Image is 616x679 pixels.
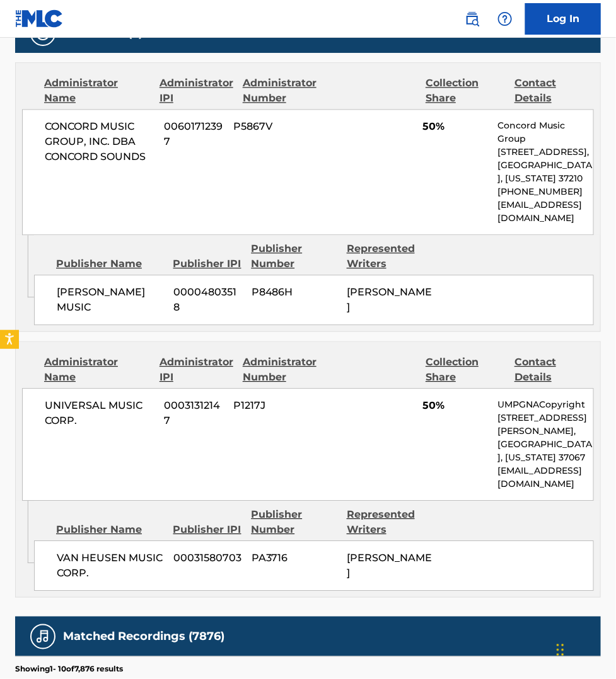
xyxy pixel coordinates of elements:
[164,398,224,428] span: 00031312147
[498,145,593,159] p: [STREET_ADDRESS],
[498,198,593,225] p: [EMAIL_ADDRESS][DOMAIN_NAME]
[35,629,50,644] img: Matched Recordings
[44,76,150,106] div: Administrator Name
[160,355,233,385] div: Administrator IPI
[57,285,164,315] span: [PERSON_NAME] MUSIC
[498,438,593,464] p: [GEOGRAPHIC_DATA], [US_STATE] 37067
[251,241,337,271] div: Publisher Number
[160,76,233,106] div: Administrator IPI
[422,119,488,134] span: 50%
[63,629,224,644] h5: Matched Recordings (7876)
[498,185,593,198] p: [PHONE_NUMBER]
[498,159,593,185] p: [GEOGRAPHIC_DATA], [US_STATE] 37210
[173,551,241,566] span: 00031580703
[173,285,241,315] span: 00004803518
[549,27,576,39] span: 100 %
[347,552,432,579] span: [PERSON_NAME]
[44,355,150,385] div: Administrator Name
[422,398,488,413] span: 50%
[426,355,505,385] div: Collection Share
[492,6,518,31] div: Help
[164,119,224,149] span: 00601712397
[498,464,593,491] p: [EMAIL_ADDRESS][DOMAIN_NAME]
[173,522,242,537] div: Publisher IPI
[56,256,164,271] div: Publisher Name
[497,11,513,26] img: help
[514,76,594,106] div: Contact Details
[15,9,64,28] img: MLC Logo
[45,119,154,164] span: CONCORD MUSIC GROUP, INC. DBA CONCORD SOUNDS
[251,507,337,537] div: Publisher Number
[56,522,164,537] div: Publisher Name
[243,355,322,385] div: Administrator Number
[553,619,616,679] iframe: Chat Widget
[498,411,593,438] p: [STREET_ADDRESS][PERSON_NAME],
[557,631,564,669] div: Drag
[347,241,433,271] div: Represented Writers
[514,355,594,385] div: Contact Details
[252,551,337,566] span: PA3716
[234,398,317,413] span: P1217J
[525,3,601,35] a: Log In
[15,663,123,675] p: Showing 1 - 10 of 7,876 results
[498,398,593,411] p: UMPGNACopyright
[173,256,242,271] div: Publisher IPI
[347,507,433,537] div: Represented Writers
[426,76,505,106] div: Collection Share
[234,119,317,134] span: P5867V
[465,11,480,26] img: search
[498,119,593,145] p: Concord Music Group
[45,398,154,428] span: UNIVERSAL MUSIC CORP.
[57,551,164,581] span: VAN HEUSEN MUSIC CORP.
[252,285,337,300] span: P8486H
[460,6,485,31] a: Public Search
[243,76,322,106] div: Administrator Number
[347,286,432,313] span: [PERSON_NAME]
